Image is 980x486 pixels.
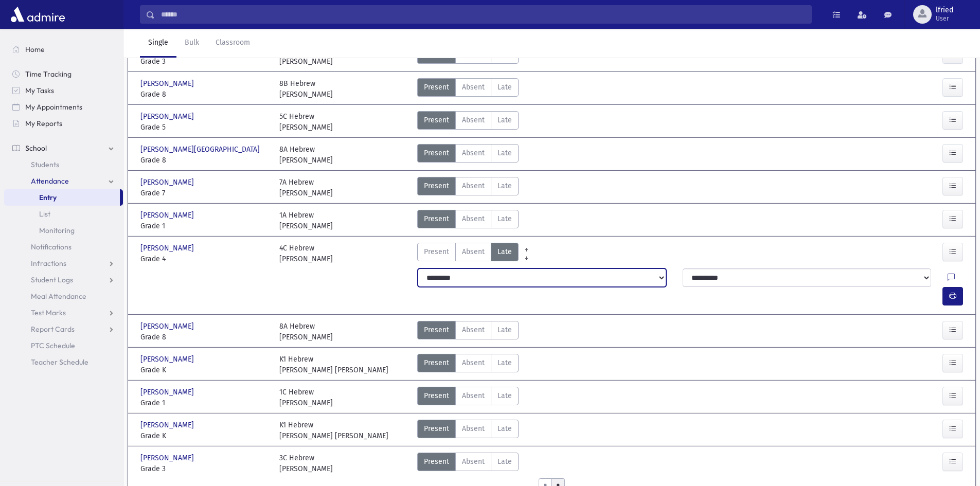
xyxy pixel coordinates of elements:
span: Absent [462,423,485,434]
span: Present [424,148,449,158]
span: Absent [462,213,485,224]
a: Test Marks [4,304,123,321]
span: Late [497,213,512,224]
a: Classroom [207,29,258,58]
a: Infractions [4,255,123,272]
div: AttTypes [417,111,519,133]
span: Present [424,456,449,467]
a: Home [4,41,123,58]
span: Grade 8 [140,332,269,343]
span: [PERSON_NAME] [140,354,196,365]
span: [PERSON_NAME] [140,111,196,122]
span: List [39,209,50,219]
div: AttTypes [417,354,519,375]
span: Absent [462,246,485,257]
span: [PERSON_NAME] [140,453,196,463]
span: Absent [462,357,485,368]
div: AttTypes [417,453,519,474]
a: My Appointments [4,99,123,115]
span: [PERSON_NAME] [140,420,196,430]
span: Late [497,390,512,401]
a: PTC Schedule [4,337,123,354]
div: 7A Hebrew [PERSON_NAME] [279,177,333,199]
span: Test Marks [31,308,66,317]
span: Home [25,45,45,54]
span: Late [497,456,512,467]
span: Absent [462,456,485,467]
div: AttTypes [417,78,519,100]
img: AdmirePro [8,4,67,25]
span: Grade 1 [140,398,269,408]
div: AttTypes [417,243,519,264]
span: [PERSON_NAME] [140,177,196,188]
div: 8B Hebrew [PERSON_NAME] [279,78,333,100]
span: Absent [462,148,485,158]
span: Grade 3 [140,463,269,474]
a: Monitoring [4,222,123,239]
a: Notifications [4,239,123,255]
span: Late [497,423,512,434]
span: Late [497,181,512,191]
span: Late [497,148,512,158]
span: Late [497,82,512,93]
span: Late [497,325,512,335]
span: Late [497,246,512,257]
span: Present [424,82,449,93]
a: Entry [4,189,120,206]
span: Report Cards [31,325,75,334]
span: User [936,14,953,23]
span: [PERSON_NAME] [140,210,196,221]
span: Grade 4 [140,254,269,264]
a: My Tasks [4,82,123,99]
span: Monitoring [39,226,75,235]
span: Grade 8 [140,155,269,166]
span: [PERSON_NAME] [140,78,196,89]
span: School [25,143,47,153]
span: Present [424,181,449,191]
span: Absent [462,390,485,401]
div: AttTypes [417,144,519,166]
span: Present [424,115,449,125]
span: [PERSON_NAME][GEOGRAPHIC_DATA] [140,144,262,155]
div: K1 Hebrew [PERSON_NAME] [PERSON_NAME] [279,420,388,441]
span: Present [424,423,449,434]
div: 3C Hebrew [PERSON_NAME] [279,453,333,474]
input: Search [155,5,811,24]
span: [PERSON_NAME] [140,243,196,254]
span: lfried [936,6,953,14]
span: Time Tracking [25,69,72,79]
div: 8A Hebrew [PERSON_NAME] [279,144,333,166]
span: Absent [462,82,485,93]
div: AttTypes [417,387,519,408]
div: 4C Hebrew [PERSON_NAME] [279,243,333,264]
span: Grade K [140,430,269,441]
span: Students [31,160,59,169]
div: 5C Hebrew [PERSON_NAME] [279,111,333,133]
span: Grade K [140,365,269,375]
span: [PERSON_NAME] [140,387,196,398]
a: Report Cards [4,321,123,337]
div: AttTypes [417,420,519,441]
div: AttTypes [417,177,519,199]
span: Infractions [31,259,66,268]
span: Teacher Schedule [31,357,88,367]
span: My Appointments [25,102,82,112]
span: Late [497,115,512,125]
a: Time Tracking [4,66,123,82]
div: AttTypes [417,210,519,231]
span: My Reports [25,119,62,128]
a: Students [4,156,123,173]
span: My Tasks [25,86,54,95]
div: AttTypes [417,321,519,343]
span: Grade 7 [140,188,269,199]
div: 1A Hebrew [PERSON_NAME] [279,210,333,231]
span: Present [424,213,449,224]
span: Entry [39,193,57,202]
span: Grade 5 [140,122,269,133]
a: School [4,140,123,156]
span: Student Logs [31,275,73,284]
span: Attendance [31,176,69,186]
span: Absent [462,181,485,191]
div: 8A Hebrew [PERSON_NAME] [279,321,333,343]
span: Late [497,357,512,368]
